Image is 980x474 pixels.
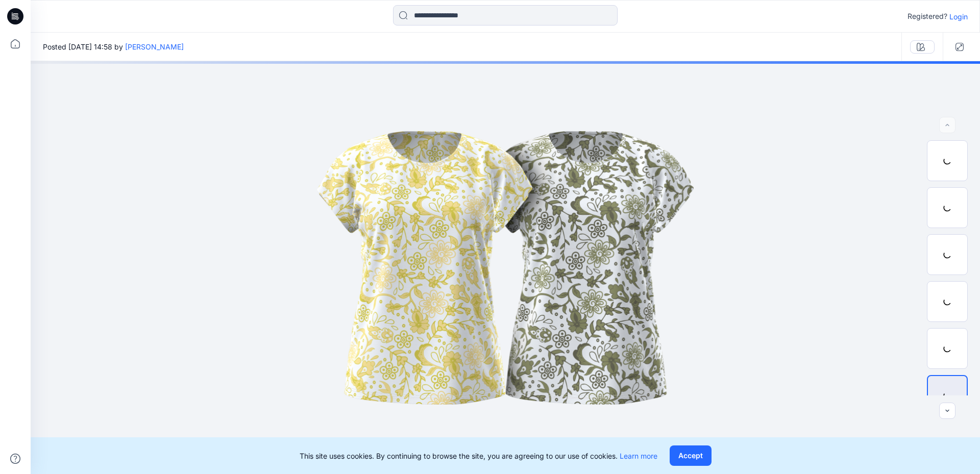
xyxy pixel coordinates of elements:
[43,41,184,52] span: Posted [DATE] 14:58 by
[908,10,947,22] p: Registered?
[250,115,761,421] img: eyJhbGciOiJIUzI1NiIsImtpZCI6IjAiLCJzbHQiOiJzZXMiLCJ0eXAiOiJKV1QifQ.eyJkYXRhIjp7InR5cGUiOiJzdG9yYW...
[620,452,657,460] a: Learn more
[670,445,712,466] button: Accept
[949,11,968,22] p: Login
[125,42,184,51] a: [PERSON_NAME]
[300,451,657,461] p: This site uses cookies. By continuing to browse the site, you are agreeing to our use of cookies.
